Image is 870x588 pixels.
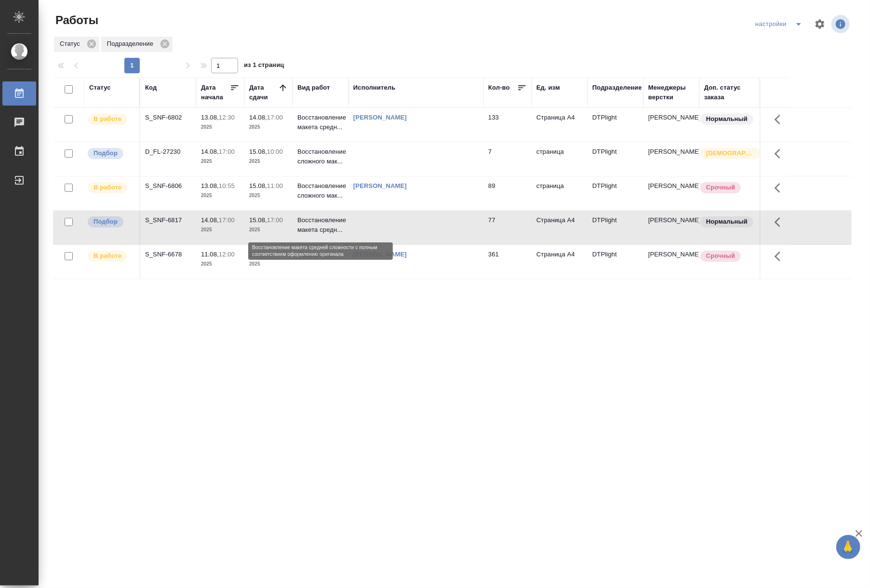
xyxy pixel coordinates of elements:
p: 2025 [249,122,288,132]
p: 2025 [249,259,288,269]
p: 10:00 [267,148,283,155]
p: 14.08, [201,216,219,224]
div: Можно подбирать исполнителей [87,147,134,160]
div: Подразделение [592,83,642,93]
p: [DEMOGRAPHIC_DATA] [706,148,754,158]
p: Срочный [706,183,735,192]
div: Исполнитель выполняет работу [87,181,134,194]
p: 18.08, [249,251,267,258]
p: 15.08, [249,148,267,155]
button: Здесь прячутся важные кнопки [769,108,792,131]
a: [PERSON_NAME] [353,114,407,121]
div: S_SNF-6678 [145,250,191,259]
p: Восстановление макета средн... [297,215,344,235]
td: 361 [483,245,532,279]
p: Подразделение [107,39,157,49]
div: S_SNF-6802 [145,113,191,122]
p: 12:00 [219,251,235,258]
button: Здесь прячутся важные кнопки [769,211,792,234]
div: Дата начала [201,83,230,102]
td: DTPlight [588,245,643,279]
td: DTPlight [588,108,643,142]
p: 10:55 [219,182,235,189]
p: Восстановление макета средн... [297,113,344,132]
p: 11:00 [267,182,283,189]
div: Исполнитель [353,83,396,93]
div: Подразделение [101,37,173,52]
p: [PERSON_NAME] [648,215,695,225]
p: 17:00 [219,148,235,155]
td: 77 [483,211,532,244]
p: 2025 [201,191,240,200]
button: 🙏 [836,535,860,559]
p: 2025 [249,157,288,166]
a: [PERSON_NAME] [353,251,407,258]
p: 2025 [249,225,288,235]
button: Здесь прячутся важные кнопки [769,245,792,268]
div: Вид работ [297,83,330,93]
p: Восстановление сложного мак... [297,181,344,200]
p: В работе [94,114,121,124]
p: 17:00 [267,114,283,121]
div: Статус [89,83,111,93]
p: 14:00 [267,251,283,258]
div: Менеджеры верстки [648,83,695,102]
p: [PERSON_NAME] [648,250,695,259]
div: D_FL-27230 [145,147,191,157]
p: Статус [60,39,83,49]
p: 2025 [201,259,240,269]
td: 89 [483,176,532,210]
p: 11.08, [201,251,219,258]
p: 2025 [201,225,240,235]
p: 14.08, [201,148,219,155]
p: 14.08, [249,114,267,121]
td: 133 [483,108,532,142]
p: 12:30 [219,114,235,121]
p: 15.08, [249,216,267,224]
td: DTPlight [588,211,643,244]
p: 17:00 [267,216,283,224]
button: Здесь прячутся важные кнопки [769,142,792,165]
td: страница [532,176,588,210]
p: 2025 [201,157,240,166]
p: 2025 [249,191,288,200]
p: 17:00 [219,216,235,224]
a: [PERSON_NAME] [353,182,407,189]
p: 13.08, [201,182,219,189]
p: Срочный [706,251,735,261]
p: Подбор [94,217,118,227]
p: В работе [94,251,121,261]
div: S_SNF-6806 [145,181,191,191]
div: S_SNF-6817 [145,215,191,225]
td: Страница А4 [532,211,588,244]
div: Код [145,83,157,93]
p: В работе [94,183,121,192]
div: Исполнитель выполняет работу [87,250,134,263]
div: Можно подбирать исполнителей [87,215,134,228]
td: 7 [483,142,532,176]
div: Ед. изм [536,83,560,93]
span: Настроить таблицу [808,13,831,36]
div: split button [753,16,808,32]
p: Нормальный [706,217,748,227]
td: DTPlight [588,176,643,210]
p: Нормальный [706,114,748,124]
p: [PERSON_NAME] [648,147,695,157]
div: Дата сдачи [249,83,278,102]
td: Страница А4 [532,245,588,279]
p: [PERSON_NAME] [648,181,695,191]
p: 13.08, [201,114,219,121]
td: страница [532,142,588,176]
p: Подверстка [297,250,344,259]
div: Доп. статус заказа [704,83,755,102]
td: Страница А4 [532,108,588,142]
div: Кол-во [488,83,510,93]
td: DTPlight [588,142,643,176]
p: [PERSON_NAME] [648,113,695,122]
span: Посмотреть информацию [831,15,852,33]
button: Здесь прячутся важные кнопки [769,176,792,200]
p: 15.08, [249,182,267,189]
p: Восстановление сложного мак... [297,147,344,166]
span: Работы [53,13,98,28]
div: Исполнитель выполняет работу [87,113,134,126]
